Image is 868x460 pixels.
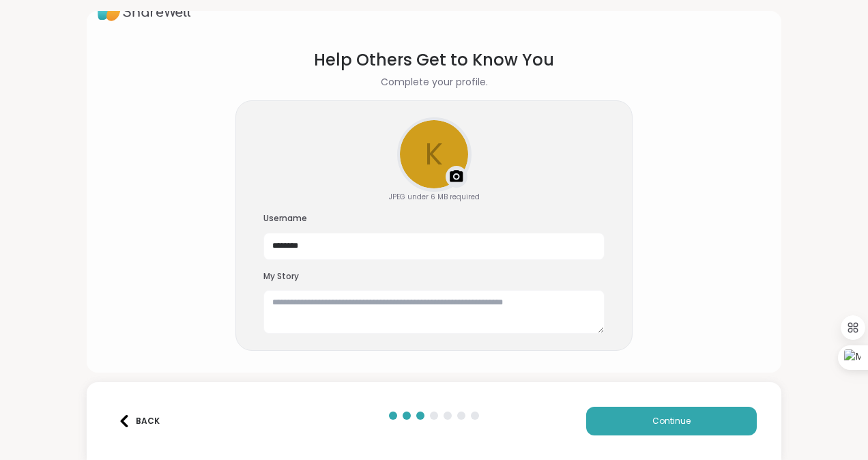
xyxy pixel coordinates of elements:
[263,213,605,225] h3: Username
[118,415,160,427] div: Back
[381,75,488,89] h2: Complete your profile.
[111,407,166,435] button: Back
[586,407,757,435] button: Continue
[263,271,605,283] h3: My Story
[314,48,554,72] h1: Help Others Get to Know You
[389,192,480,202] div: JPEG under 6 MB required
[652,415,691,427] span: Continue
